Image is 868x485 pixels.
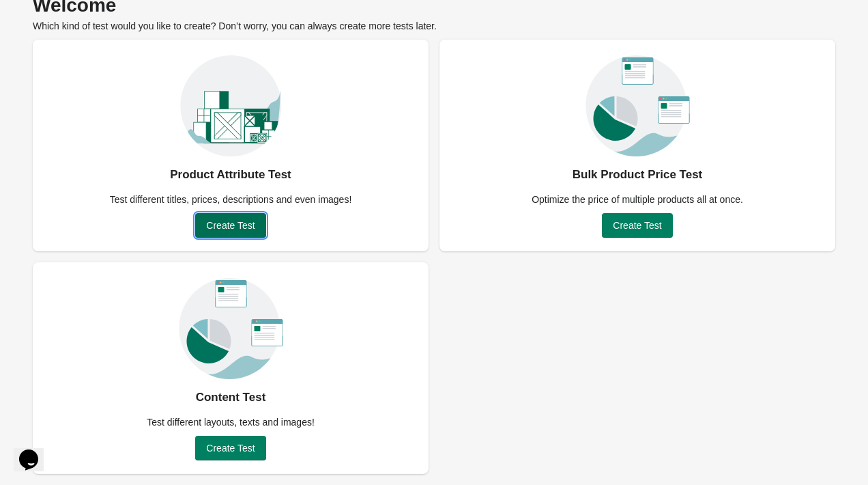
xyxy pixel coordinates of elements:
[523,193,751,206] div: Optimize the price of multiple products all at once.
[206,443,255,454] span: Create Test
[196,387,266,408] div: Content Test
[206,220,255,231] span: Create Test
[573,164,703,186] div: Bulk Product Price Test
[195,436,265,460] button: Create Test
[195,213,265,238] button: Create Test
[139,415,323,429] div: Test different layouts, texts and images!
[602,213,672,238] button: Create Test
[14,430,57,471] iframe: chat widget
[170,164,291,186] div: Product Attribute Test
[613,220,661,231] span: Create Test
[102,193,360,206] div: Test different titles, prices, descriptions and even images!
